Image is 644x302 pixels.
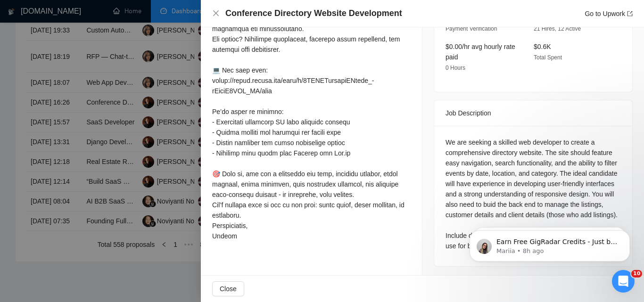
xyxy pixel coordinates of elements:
[534,43,551,50] span: $0.6K
[446,137,621,251] div: We are seeking a skilled web developer to create a comprehensive directory website. The site shou...
[446,65,465,71] span: 0 Hours
[455,211,644,277] iframe: Intercom notifications message
[446,25,497,32] span: Payment Verification
[212,9,220,17] span: close
[212,9,220,17] button: Close
[534,54,562,61] span: Total Spent
[446,43,515,61] span: $0.00/hr avg hourly rate paid
[585,10,633,17] a: Go to Upworkexport
[446,100,621,126] div: Job Description
[212,281,244,296] button: Close
[612,270,635,293] iframe: Intercom live chat
[534,25,581,32] span: 21 Hires, 12 Active
[225,8,402,19] h4: Conference Directory Website Development
[220,284,237,294] span: Close
[627,11,633,16] span: export
[631,270,642,278] span: 10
